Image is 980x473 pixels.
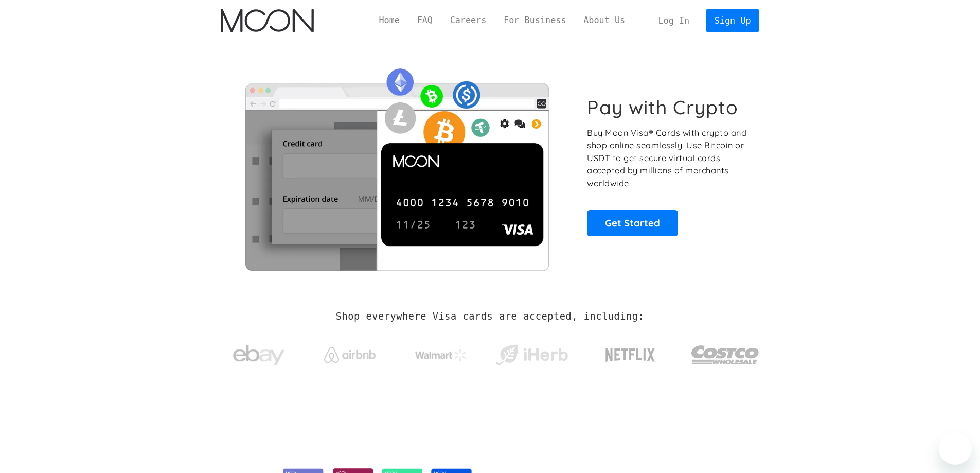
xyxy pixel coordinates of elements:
h2: Shop everywhere Visa cards are accepted, including: [336,311,644,322]
a: Home [370,14,408,27]
a: home [221,9,314,32]
img: iHerb [493,342,570,369]
a: Netflix [584,332,676,373]
a: Log In [650,9,698,32]
img: Airbnb [324,347,376,363]
a: About Us [575,14,634,27]
img: Netflix [604,342,656,368]
p: Buy Moon Visa® Cards with crypto and shop online seamlessly! Use Bitcoin or USDT to get secure vi... [587,127,748,190]
a: For Business [495,14,575,27]
a: Costco [691,325,760,379]
img: ebay [233,339,284,372]
a: Walmart [402,339,479,366]
a: ebay [221,329,297,377]
img: Costco [691,336,760,374]
h1: Pay with Crypto [587,96,738,119]
iframe: Button to launch messaging window [939,432,972,465]
img: Moon Logo [221,9,314,32]
img: Moon Cards let you spend your crypto anywhere Visa is accepted. [221,61,573,270]
a: iHerb [493,331,570,374]
a: Get Started [587,210,678,236]
a: Airbnb [311,337,388,368]
a: FAQ [408,14,441,27]
img: Walmart [415,349,467,361]
a: Careers [441,14,495,27]
a: Sign Up [706,9,759,32]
